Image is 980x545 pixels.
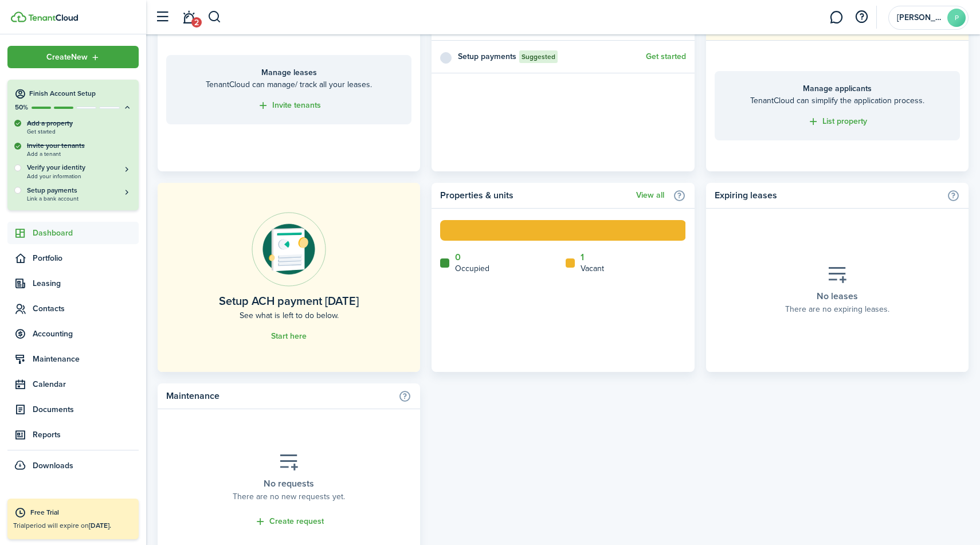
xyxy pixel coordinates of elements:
[455,252,461,262] a: 0
[89,520,111,531] b: [DATE].
[178,3,199,32] a: Notifications
[817,289,858,303] placeholder-title: No leases
[14,103,29,112] p: 50%
[440,189,630,202] home-widget-title: Properties & units
[458,50,516,62] widget-list-item-title: Setup payments
[33,403,139,415] span: Documents
[33,429,139,441] span: Reports
[33,460,73,472] span: Downloads
[33,303,139,315] span: Contacts
[264,477,314,491] placeholder-title: No requests
[897,14,943,22] span: Phyllis
[29,89,132,99] h4: Finish Account Setup
[33,227,139,239] span: Dashboard
[825,3,847,32] a: Messaging
[7,222,139,244] a: Dashboard
[252,212,326,287] img: Online payments
[46,53,88,61] span: Create New
[7,46,139,68] button: Open menu
[13,520,133,531] p: Trial
[33,252,139,264] span: Portfolio
[191,17,202,28] span: 2
[7,499,139,539] a: Free TrialTrialperiod will expire on[DATE].
[852,7,871,27] button: Open resource center
[581,252,584,262] a: 1
[271,332,307,341] a: Start here
[33,353,139,365] span: Maintenance
[33,328,139,340] span: Accounting
[233,491,345,503] placeholder-description: There are no new requests yet.
[522,52,555,62] span: Suggested
[254,515,324,528] a: Create request
[7,80,139,112] button: Finish Account Setup50%
[7,424,139,446] a: Reports
[28,14,78,21] img: TenantCloud
[807,115,867,128] a: List property
[726,95,948,107] home-placeholder-description: TenantCloud can simplify the application process.
[581,262,604,275] home-widget-title: Vacant
[646,52,686,61] a: Get started
[240,309,339,321] home-placeholder-description: See what is left to do below.
[947,9,966,27] avatar-text: P
[33,277,139,289] span: Leasing
[166,389,393,403] home-widget-title: Maintenance
[219,292,359,309] home-placeholder-title: Setup ACH payment [DATE]
[27,173,132,179] span: Add your information
[257,99,321,112] a: Invite tenants
[178,66,400,79] home-placeholder-title: Manage leases
[27,185,132,195] h5: Setup payments
[636,191,664,200] a: View all
[33,378,139,390] span: Calendar
[27,195,132,202] span: Link a bank account
[7,118,139,210] div: Finish Account Setup50%
[726,83,948,95] home-placeholder-title: Manage applicants
[715,189,941,202] home-widget-title: Expiring leases
[27,163,132,172] h5: Verify your identity
[30,507,133,519] div: Free Trial
[207,7,222,27] button: Search
[455,262,489,275] home-widget-title: Occupied
[785,303,889,315] placeholder-description: There are no expiring leases.
[27,185,132,202] a: Setup paymentsLink a bank account
[178,79,400,91] home-placeholder-description: TenantCloud can manage/ track all your leases.
[11,11,26,22] img: TenantCloud
[27,163,132,179] button: Verify your identityAdd your information
[151,6,173,28] button: Open sidebar
[26,520,111,531] span: period will expire on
